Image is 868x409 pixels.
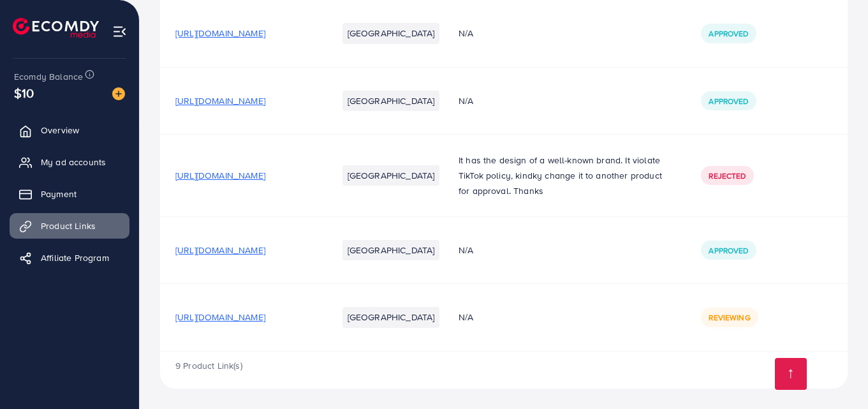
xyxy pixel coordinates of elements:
[459,94,473,107] span: N/A
[41,156,106,168] span: My ad accounts
[112,24,127,39] img: menu
[459,27,473,40] span: N/A
[112,87,125,100] img: image
[175,311,265,323] span: [URL][DOMAIN_NAME]
[175,94,265,107] span: [URL][DOMAIN_NAME]
[709,312,750,323] span: Reviewing
[10,213,129,239] a: Product Links
[10,245,129,271] a: Affiliate Program
[14,70,83,83] span: Ecomdy Balance
[14,84,34,102] span: $10
[342,165,440,186] li: [GEOGRAPHIC_DATA]
[175,244,265,257] span: [URL][DOMAIN_NAME]
[175,359,242,372] span: 9 Product Link(s)
[13,18,99,38] img: logo
[459,311,473,323] span: N/A
[41,219,96,232] span: Product Links
[342,91,440,111] li: [GEOGRAPHIC_DATA]
[342,23,440,43] li: [GEOGRAPHIC_DATA]
[10,117,129,143] a: Overview
[175,27,265,40] span: [URL][DOMAIN_NAME]
[709,170,746,181] span: Rejected
[175,169,265,182] span: [URL][DOMAIN_NAME]
[10,149,129,175] a: My ad accounts
[814,352,858,399] iframe: Chat
[41,251,109,264] span: Affiliate Program
[342,307,440,327] li: [GEOGRAPHIC_DATA]
[709,245,748,256] span: Approved
[41,124,79,137] span: Overview
[709,96,748,107] span: Approved
[459,244,473,257] span: N/A
[10,181,129,207] a: Payment
[459,152,670,198] p: It has the design of a well-known brand. It violate TikTok policy, kindky change it to another pr...
[342,240,440,260] li: [GEOGRAPHIC_DATA]
[41,188,77,200] span: Payment
[709,28,748,39] span: Approved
